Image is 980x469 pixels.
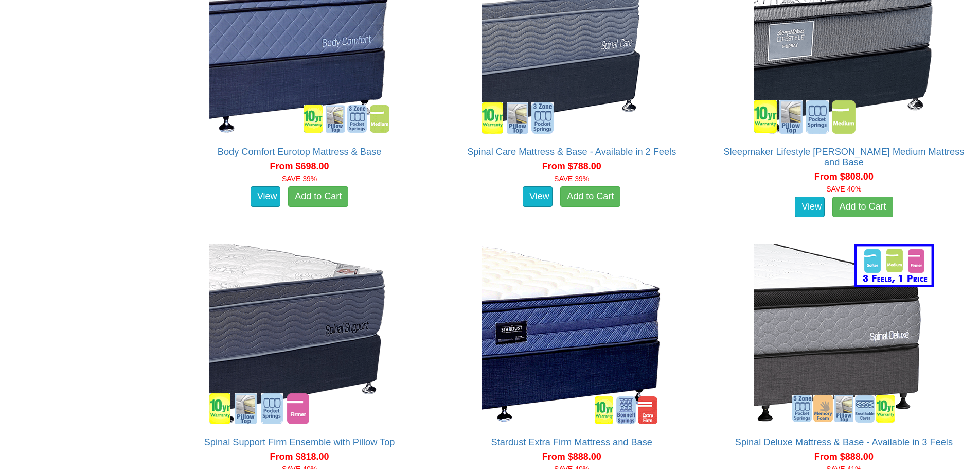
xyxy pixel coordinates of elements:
[723,147,964,167] a: Sleepmaker Lifestyle [PERSON_NAME] Medium Mattress and Base
[560,186,620,207] a: Add to Cart
[542,451,601,462] span: From $888.00
[467,147,676,157] a: Spinal Care Mattress & Base - Available in 2 Feels
[751,241,936,427] img: Spinal Deluxe Mattress & Base - Available in 3 Feels
[554,175,589,183] font: SAVE 39%
[218,147,381,157] a: Body Comfort Eurotop Mattress & Base
[523,186,553,207] a: View
[288,186,348,207] a: Add to Cart
[270,451,329,462] span: From $818.00
[204,437,395,447] a: Spinal Support Firm Ensemble with Pillow Top
[282,175,317,183] font: SAVE 39%
[814,451,874,462] span: From $888.00
[491,437,652,447] a: Stardust Extra Firm Mattress and Base
[814,171,874,182] span: From $808.00
[542,161,601,171] span: From $788.00
[826,185,861,193] font: SAVE 40%
[270,161,329,171] span: From $698.00
[795,197,825,217] a: View
[735,437,953,447] a: Spinal Deluxe Mattress & Base - Available in 3 Feels
[832,197,893,217] a: Add to Cart
[207,241,392,427] img: Spinal Support Firm Ensemble with Pillow Top
[479,241,664,427] img: Stardust Extra Firm Mattress and Base
[251,186,280,207] a: View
